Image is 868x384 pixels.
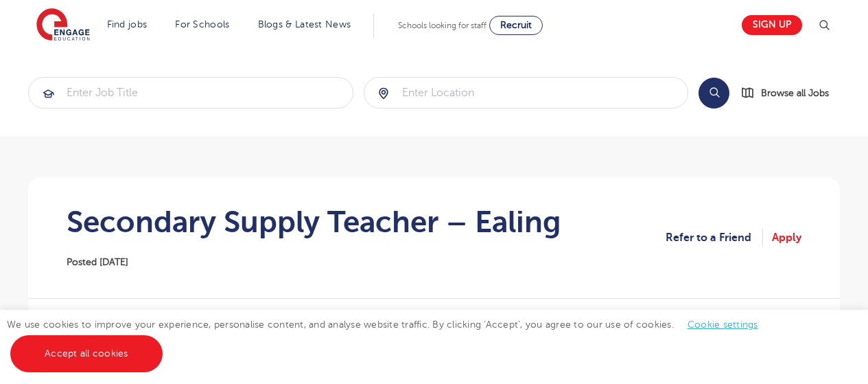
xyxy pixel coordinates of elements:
[398,21,486,30] span: Schools looking for staff
[29,78,353,108] input: Submit
[489,16,543,35] a: Recruit
[742,15,802,35] a: Sign up
[500,20,532,30] span: Recruit
[107,19,148,30] a: Find jobs
[688,319,758,330] a: Cookie settings
[666,229,763,247] a: Refer to a Friend
[67,257,128,267] span: Posted [DATE]
[10,335,163,372] a: Accept all cookies
[258,19,351,30] a: Blogs & Latest News
[7,319,772,359] span: We use cookies to improve your experience, personalise content, and analyse website traffic. By c...
[175,19,229,30] a: For Schools
[28,77,353,109] div: Submit
[772,229,801,247] a: Apply
[740,85,840,101] a: Browse all Jobs
[36,8,90,43] img: Engage Education
[761,85,829,101] span: Browse all Jobs
[364,78,688,108] input: Submit
[364,77,689,109] div: Submit
[67,205,561,239] h1: Secondary Supply Teacher – Ealing
[699,78,729,109] button: Search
